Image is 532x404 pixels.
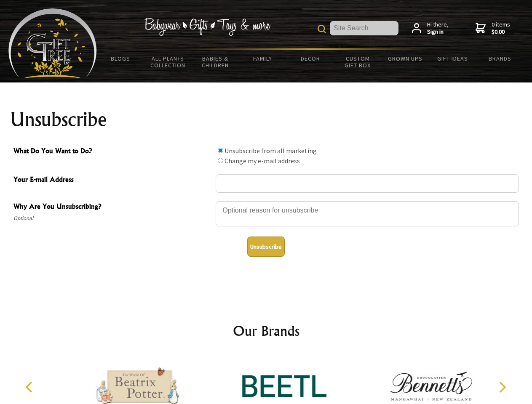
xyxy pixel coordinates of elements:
a: 0 items$0.00 [476,21,510,36]
button: Unsubscribe [247,237,285,257]
input: What Do You Want to Do? [218,158,223,163]
span: Your E-mail Address [13,174,211,186]
a: Gift Ideas [429,50,476,67]
a: Brands [476,50,524,67]
span: Why Are You Unsubscribing? [13,201,211,213]
img: Babywear - Gifts - Toys & more [144,18,270,36]
a: Hi there,Sign in [412,21,449,36]
strong: $0.00 [492,28,510,36]
input: Your E-mail Address [216,174,519,193]
a: Family [239,50,287,67]
a: All Plants Collection [144,50,192,74]
strong: Sign in [427,28,449,36]
a: Grown Ups [381,50,429,67]
label: Unsubscribe from all marketing [225,146,317,155]
a: BLOGS [97,50,144,67]
span: 0 items [492,21,510,36]
textarea: Why Are You Unsubscribing? [216,201,519,226]
input: Site Search [330,21,398,35]
span: What Do You Want to Do? [13,146,211,158]
span: Hi there, [427,21,449,36]
span: Optional [13,213,211,223]
a: Decor [286,50,334,67]
h1: Unsubscribe [10,109,522,130]
a: Custom Gift Box [334,50,382,74]
img: Babyware - Gifts - Toys and more... [8,8,97,78]
label: Change my e-mail address [225,157,300,165]
h2: Our Brands [17,321,516,341]
a: Babies & Children [192,50,239,74]
button: Next [493,378,511,396]
input: What Do You Want to Do? [218,148,223,153]
img: product search [318,25,326,33]
button: Previous [21,378,40,396]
